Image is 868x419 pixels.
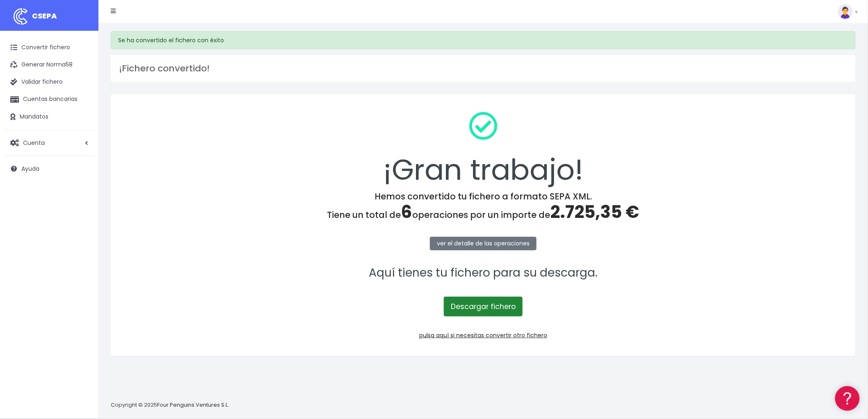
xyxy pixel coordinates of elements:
a: Generar Norma58 [4,56,94,73]
a: Four Penguins Ventures S.L. [157,401,229,409]
a: Cuenta [4,134,94,151]
a: Ayuda [4,160,94,177]
h3: ¡Fichero convertido! [119,63,847,74]
span: 6 [401,200,413,224]
div: Se ha convertido el fichero con éxito [111,31,856,49]
a: ver el detalle de las operaciones [430,237,537,250]
p: Aquí tienes tu fichero para su descarga. [121,264,845,282]
img: profile [838,4,853,19]
a: pulsa aquí si necesitas convertir otro fichero [419,331,547,339]
a: Validar fichero [4,73,94,91]
img: logo [10,6,31,27]
span: 2.725,35 € [550,200,640,224]
a: Convertir fichero [4,39,94,56]
span: Cuenta [23,138,45,147]
span: CSEPA [32,11,57,21]
a: Mandatos [4,108,94,126]
a: Cuentas bancarias [4,91,94,108]
a: Descargar fichero [444,297,523,316]
p: Copyright © 2025 . [111,401,230,410]
h4: Hemos convertido tu fichero a formato SEPA XML. Tiene un total de operaciones por un importe de [121,191,845,222]
span: Ayuda [21,165,39,173]
div: ¡Gran trabajo! [121,105,845,191]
